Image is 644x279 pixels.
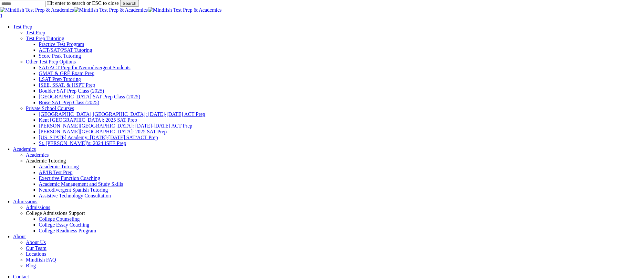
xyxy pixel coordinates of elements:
[39,88,104,94] a: Boulder SAT Prep Class (2025)
[39,129,167,134] a: [PERSON_NAME][GEOGRAPHIC_DATA]: 2025 SAT Prep
[39,41,84,47] a: Practice Test Program
[39,47,92,53] a: ACT/SAT/PSAT Tutoring
[13,234,26,239] a: About
[26,257,56,262] span: Mindfish FAQ
[39,71,94,76] a: GMAT & GRE Exam Prep
[39,135,158,140] a: [US_STATE] Academy: [DATE]-[DATE] SAT/ACT Prep
[74,7,148,13] img: Mindfish Test Prep & Academics
[26,205,644,210] a: Admissions
[39,170,72,175] a: AP/IB Test Prep
[13,146,36,152] a: Academics
[39,53,81,59] a: Score Peak Tutoring
[26,59,76,64] a: Other Test Prep Options
[26,245,47,251] span: Our Team
[39,82,95,88] a: ISEE, SSAT, & HSPT Prep
[26,240,644,245] a: About Us
[39,76,81,82] a: LSAT Prep Tutoring
[39,187,108,193] a: Neurodivergent Spanish Tutoring
[39,216,80,222] a: College Counseling
[39,228,96,233] a: College Readiness Program
[39,65,130,70] a: SAT/ACT Prep for Neurodivergent Students
[26,30,644,36] a: Test Prep
[26,36,64,41] a: Test Prep Tutoring
[39,123,192,128] a: [PERSON_NAME][GEOGRAPHIC_DATA]: [DATE]-[DATE] ACT Prep
[39,181,123,187] a: Academic Management and Study Skills
[26,263,36,268] span: Blog
[26,106,74,111] a: Private School Courses
[26,210,85,216] span: College Admissions Support
[26,152,644,158] a: Academics
[26,257,644,263] a: Mindfish FAQ
[148,7,222,13] img: Mindfish Test Prep & Academics
[26,30,45,35] span: Test Prep
[39,100,99,105] a: Boise SAT Prep Class (2025)
[26,251,644,257] a: Locations
[39,222,89,228] a: College Essay Coaching
[26,205,50,210] span: Admissions
[26,263,644,269] a: Blog
[39,140,126,146] a: St. [PERSON_NAME]’s: 2024 ISEE Prep
[13,24,32,29] a: Test Prep
[39,164,79,169] a: Academic Tutoring
[13,199,37,204] a: Admissions
[39,193,111,198] a: Assistive Technology Consultation
[26,158,66,163] span: Academic Tutoring
[26,240,46,245] span: About Us
[26,245,644,251] a: Our Team
[39,111,205,117] a: [GEOGRAPHIC_DATA] [GEOGRAPHIC_DATA]: [DATE]-[DATE] ACT Prep
[26,152,49,158] span: Academics
[26,251,46,257] span: Locations
[39,175,100,181] a: Executive Function Coaching
[39,117,137,123] a: Kent [GEOGRAPHIC_DATA]: 2025 SAT Prep
[47,0,119,6] span: Hit enter to search or ESC to close
[39,94,140,99] a: [GEOGRAPHIC_DATA] SAT Prep Class (2025)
